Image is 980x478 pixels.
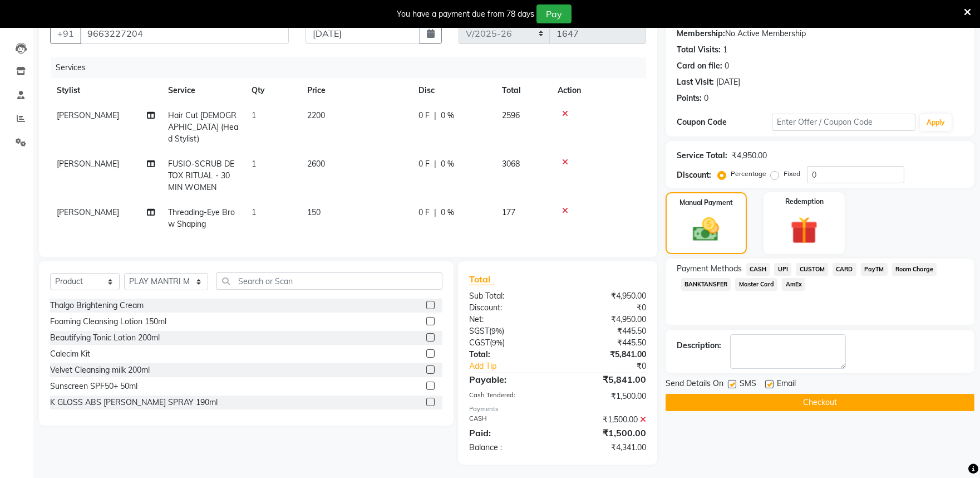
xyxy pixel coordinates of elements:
span: 9% [492,338,503,347]
span: 1 [252,207,256,217]
div: No Active Membership [677,28,963,40]
div: ₹1,500.00 [558,414,654,426]
th: Service [161,78,245,103]
div: CASH [461,414,558,426]
span: Hair Cut [DEMOGRAPHIC_DATA] (Head Stylist) [168,110,238,144]
label: Redemption [785,197,824,207]
div: ₹0 [574,360,654,372]
span: [PERSON_NAME] [57,207,119,217]
div: 0 [725,60,729,72]
div: Net: [461,314,558,325]
th: Disc [412,78,495,103]
div: ₹5,841.00 [558,373,654,386]
span: [PERSON_NAME] [57,110,119,120]
div: Points: [677,92,702,104]
span: 2596 [502,110,520,120]
div: [DATE] [716,76,740,88]
div: Balance : [461,442,558,453]
div: Sub Total: [461,290,558,302]
div: Discount: [677,169,711,181]
span: 0 F [418,110,430,121]
div: Coupon Code [677,116,772,128]
span: SMS [740,378,756,392]
div: ₹4,950.00 [558,290,654,302]
input: Search by Name/Mobile/Email/Code [80,23,289,44]
div: ₹0 [558,302,654,314]
span: 2200 [307,110,325,120]
div: Total: [461,349,558,360]
input: Enter Offer / Coupon Code [772,114,915,131]
span: 2600 [307,159,325,169]
div: ₹4,950.00 [558,314,654,325]
div: Services [51,57,654,78]
div: ₹445.50 [558,325,654,337]
div: Calecim Kit [50,348,90,360]
span: CGST [469,338,490,348]
span: CARD [833,263,856,276]
div: Foaming Cleansing Lotion 150ml [50,316,166,328]
div: K GLOSS ABS [PERSON_NAME] SPRAY 190ml [50,397,218,408]
span: 0 % [441,207,454,218]
div: Membership: [677,28,725,40]
label: Percentage [731,169,766,179]
div: Payable: [461,373,558,386]
div: Card on file: [677,60,722,72]
th: Price [301,78,412,103]
div: Discount: [461,302,558,314]
div: 0 [704,92,708,104]
div: Last Visit: [677,76,714,88]
div: Payments [469,404,646,414]
span: Email [777,378,796,392]
div: ₹1,500.00 [558,391,654,402]
span: Payment Methods [677,263,742,275]
div: ₹5,841.00 [558,349,654,360]
span: | [434,158,436,170]
span: AmEx [782,278,805,291]
button: Checkout [666,394,974,411]
span: 177 [502,207,515,217]
th: Total [495,78,551,103]
span: 1 [252,159,256,169]
div: ₹445.50 [558,337,654,349]
div: ₹4,950.00 [732,150,767,162]
div: You have a payment due from 78 days [397,8,534,20]
div: Beautifying Tonic Lotion 200ml [50,332,160,344]
span: UPI [774,263,791,276]
span: 0 % [441,110,454,121]
span: Send Details On [666,378,723,392]
span: FUSIO-SCRUB DETOX RITUAL - 30 MIN WOMEN [168,159,234,192]
span: Total [469,274,495,285]
span: 0 F [418,207,430,218]
span: 150 [307,207,321,217]
th: Stylist [50,78,161,103]
span: CASH [746,263,770,276]
img: _gift.svg [782,213,826,247]
th: Action [551,78,646,103]
div: Paid: [461,426,558,440]
button: +91 [50,23,81,44]
span: 1 [252,110,256,120]
div: 1 [723,44,727,56]
div: ₹4,341.00 [558,442,654,453]
div: ( ) [461,337,558,349]
span: SGST [469,326,489,336]
label: Manual Payment [679,198,733,208]
span: 0 F [418,158,430,170]
a: Add Tip [461,360,574,372]
div: Total Visits: [677,44,721,56]
div: Service Total: [677,150,727,162]
button: Pay [536,4,572,23]
span: PayTM [861,263,888,276]
img: _cash.svg [684,214,727,245]
span: | [434,207,436,218]
label: Fixed [784,169,800,179]
div: Thalgo Brightening Cream [50,300,144,311]
span: 9% [491,326,502,335]
div: Velvet Cleansing milk 200ml [50,364,150,376]
div: Description: [677,340,721,352]
span: [PERSON_NAME] [57,159,119,169]
div: ( ) [461,325,558,337]
th: Qty [245,78,301,103]
span: Threading-Eye Brow Shaping [168,207,235,229]
span: BANKTANSFER [681,278,731,291]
